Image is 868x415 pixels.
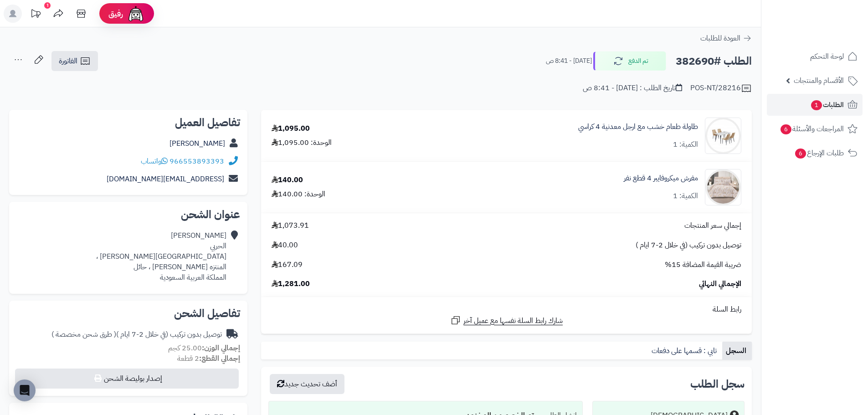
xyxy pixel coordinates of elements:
div: الوحدة: 1,095.00 [272,138,332,148]
span: الطلبات [810,98,844,111]
a: واتساب [141,156,168,167]
a: العودة للطلبات [700,33,752,44]
span: ( طرق شحن مخصصة ) [51,329,116,340]
a: الطلبات1 [767,94,863,116]
strong: إجمالي الوزن: [202,343,240,354]
span: طلبات الإرجاع [794,147,844,159]
div: الكمية: 1 [673,139,698,150]
span: العودة للطلبات [700,33,740,44]
button: أضف تحديث جديد [270,374,344,394]
img: logo-2.png [806,23,859,42]
span: 40.00 [272,240,298,251]
a: المراجعات والأسئلة6 [767,118,863,140]
a: تحديثات المنصة [24,5,47,25]
h2: تفاصيل الشحن [16,308,240,319]
span: الأقسام والمنتجات [794,74,844,87]
span: رفيق [108,8,123,19]
a: طاولة طعام خشب مع ارجل معدنية 4 كراسي [578,122,698,132]
a: مفرش ميكروفايبر 4 قطع نفر [624,173,698,184]
div: 140.00 [272,175,303,185]
div: الوحدة: 140.00 [272,189,325,200]
h2: تفاصيل العميل [16,117,240,128]
a: 966553893393 [169,156,224,167]
span: 6 [781,124,791,134]
small: 2 قطعة [177,353,240,364]
button: تم الدفع [593,51,666,71]
div: رابط السلة [265,304,748,315]
a: [PERSON_NAME] [169,138,225,149]
a: لوحة التحكم [767,46,863,67]
a: طلبات الإرجاع6 [767,142,863,164]
div: 1 [44,2,51,9]
span: 6 [795,149,806,159]
span: 1,073.91 [272,220,309,231]
span: الفاتورة [59,56,77,67]
div: POS-NT/28216 [690,83,752,94]
h2: عنوان الشحن [16,209,240,220]
span: 1 [811,100,822,110]
a: تابي : قسمها على دفعات [648,342,722,360]
strong: إجمالي القطع: [199,353,240,364]
button: إصدار بوليصة الشحن [15,369,239,389]
img: 1754377018-1-90x90.jpg [705,169,741,205]
h3: سجل الطلب [690,379,745,389]
span: 167.09 [272,260,303,270]
div: الكمية: 1 [673,191,698,201]
h2: الطلب #382690 [676,52,752,71]
span: شارك رابط السلة نفسها مع عميل آخر [463,316,563,326]
div: توصيل بدون تركيب (في خلال 2-7 ايام ) [51,329,222,340]
a: [EMAIL_ADDRESS][DOMAIN_NAME] [107,174,224,184]
div: تاريخ الطلب : [DATE] - 8:41 ص [583,83,682,93]
span: إجمالي سعر المنتجات [684,220,741,231]
img: 1701157060-1-90x90.jpg [705,118,741,154]
span: توصيل بدون تركيب (في خلال 2-7 ايام ) [636,240,741,251]
div: Open Intercom Messenger [14,379,36,401]
a: الفاتورة [51,51,98,71]
small: 25.00 كجم [168,343,240,354]
a: شارك رابط السلة نفسها مع عميل آخر [450,315,563,326]
span: 1,281.00 [272,279,310,289]
span: لوحة التحكم [810,50,844,63]
div: 1,095.00 [272,123,310,134]
img: ai-face.png [127,5,145,23]
a: السجل [722,342,752,360]
span: المراجعات والأسئلة [780,123,844,135]
span: ضريبة القيمة المضافة 15% [665,260,741,270]
span: الإجمالي النهائي [699,279,741,289]
small: [DATE] - 8:41 ص [546,56,592,66]
div: [PERSON_NAME] الحربي [GEOGRAPHIC_DATA][PERSON_NAME] ، المنتزه [PERSON_NAME] ، حائل المملكة العربي... [96,231,226,282]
